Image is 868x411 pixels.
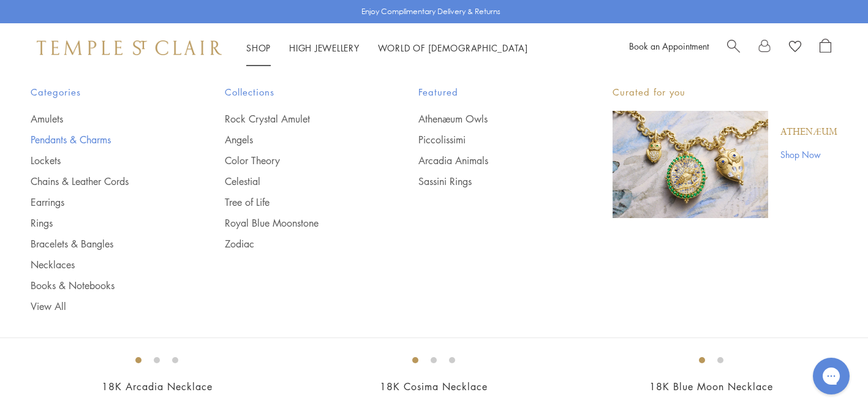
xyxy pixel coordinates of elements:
[31,300,176,313] a: View All
[289,42,360,54] a: High JewelleryHigh Jewellery
[629,40,709,52] a: Book an Appointment
[31,154,176,167] a: Lockets
[225,133,370,146] a: Angels
[418,175,564,188] a: Sassini Rings
[31,112,176,126] a: Amulets
[807,353,856,399] iframe: Gorgias live chat messenger
[225,237,370,251] a: Zodiac
[225,154,370,167] a: Color Theory
[246,40,528,56] nav: Main navigation
[380,380,488,393] a: 18K Cosima Necklace
[727,39,740,57] a: Search
[225,216,370,230] a: Royal Blue Moonstone
[378,42,528,54] a: World of [DEMOGRAPHIC_DATA]World of [DEMOGRAPHIC_DATA]
[418,112,564,126] a: Athenæum Owls
[31,216,176,230] a: Rings
[225,112,370,126] a: Rock Crystal Amulet
[225,175,370,188] a: Celestial
[613,85,837,100] p: Curated for you
[31,195,176,209] a: Earrings
[649,380,773,393] a: 18K Blue Moon Necklace
[31,237,176,251] a: Bracelets & Bangles
[246,42,271,54] a: ShopShop
[780,148,837,161] a: Shop Now
[37,40,222,55] img: Temple St. Clair
[102,380,213,393] a: 18K Arcadia Necklace
[361,6,500,18] p: Enjoy Complimentary Delivery & Returns
[225,195,370,209] a: Tree of Life
[31,85,176,100] span: Categories
[418,154,564,167] a: Arcadia Animals
[820,39,831,57] a: Open Shopping Bag
[789,39,801,57] a: View Wishlist
[31,175,176,188] a: Chains & Leather Cords
[31,258,176,271] a: Necklaces
[31,279,176,292] a: Books & Notebooks
[31,133,176,146] a: Pendants & Charms
[418,85,564,100] span: Featured
[418,133,564,146] a: Piccolissimi
[225,85,370,100] span: Collections
[780,126,837,139] a: Athenæum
